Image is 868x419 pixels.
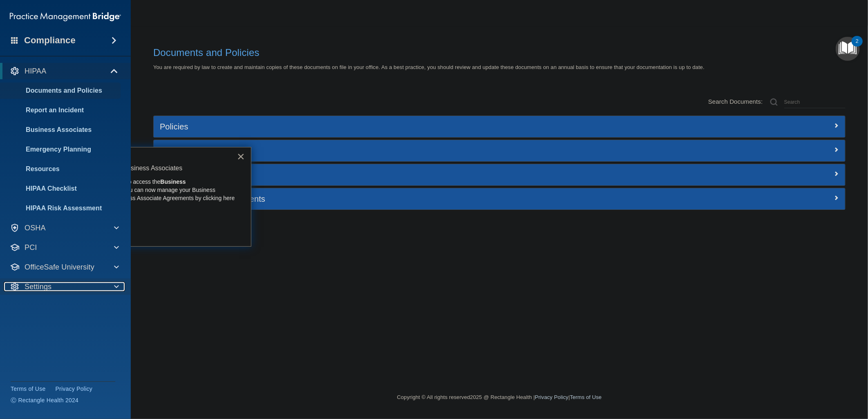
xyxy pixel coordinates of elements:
a: Privacy Policy [55,385,92,393]
button: Open Resource Center, 2 new notifications [836,37,860,61]
p: Settings [25,282,51,292]
img: PMB logo [10,9,121,25]
h5: Employee Acknowledgments [160,194,666,203]
h5: Policies [160,122,666,131]
p: HIPAA Risk Assessment [5,204,117,212]
span: Ⓒ Rectangle Health 2024 [11,396,78,404]
a: Terms of Use [570,394,602,400]
span: You are required by law to create and maintain copies of these documents on file in your office. ... [153,64,705,70]
p: Report an Incident [5,106,117,114]
h5: Privacy Documents [160,146,666,155]
p: PCI [25,243,37,252]
p: OSHA [25,223,46,233]
p: Emergency Planning [5,145,117,154]
h4: Documents and Policies [153,47,846,58]
h5: Practice Forms and Logs [160,170,666,179]
p: HIPAA [25,66,46,76]
span: feature! You can now manage your Business Associates and Business Associate Agreements by clickin... [72,187,236,209]
p: Documents and Policies [5,87,117,95]
a: Terms of Use [11,385,45,393]
p: OfficeSafe University [25,262,94,272]
p: Business Associates [5,126,117,134]
span: Search Documents: [708,98,763,105]
p: Resources [5,165,117,173]
p: HIPAA Checklist [5,185,117,193]
button: Close [237,150,245,163]
a: Privacy Policy [535,394,568,400]
div: 2 [856,41,859,52]
input: Search [784,96,846,108]
p: New Location for Business Associates [72,164,237,173]
h4: Compliance [24,35,76,46]
div: Copyright © All rights reserved 2025 @ Rectangle Health | | [350,384,649,410]
img: ic-search.3b580494.png [770,98,778,106]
